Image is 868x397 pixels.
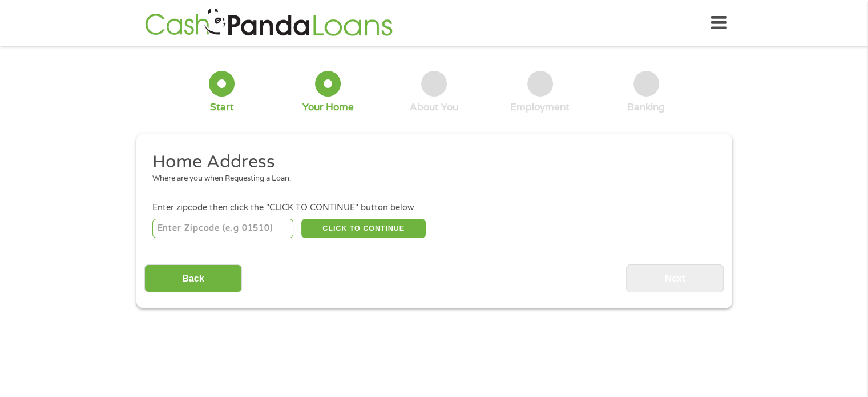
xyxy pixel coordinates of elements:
[152,219,293,238] input: Enter Zipcode (e.g 01510)
[510,101,570,114] div: Employment
[144,264,242,292] input: Back
[152,151,707,174] h2: Home Address
[142,7,396,39] img: GetLoanNow Logo
[302,101,354,114] div: Your Home
[152,202,715,214] div: Enter zipcode then click the "CLICK TO CONTINUE" button below.
[627,101,665,114] div: Banking
[210,101,234,114] div: Start
[410,101,458,114] div: About You
[301,219,426,238] button: CLICK TO CONTINUE
[152,173,707,185] div: Where are you when Requesting a Loan.
[626,264,724,292] input: Next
